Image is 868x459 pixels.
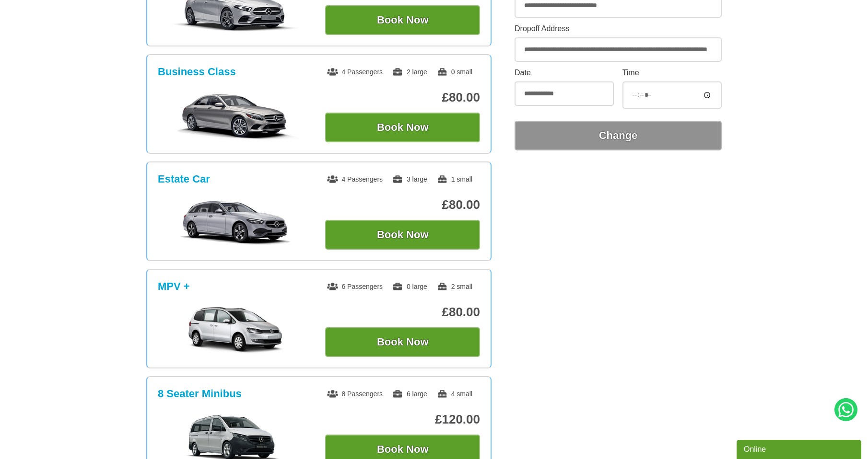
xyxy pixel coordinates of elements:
button: Book Now [325,113,480,142]
span: 3 large [392,175,427,183]
span: 0 small [437,68,472,76]
img: Business Class [163,92,307,139]
span: 8 Passengers [327,390,383,398]
span: 4 Passengers [327,68,383,76]
img: MPV + [163,306,307,354]
label: Date [515,69,614,77]
img: Estate Car [163,199,307,247]
p: £80.00 [325,197,480,212]
h3: Business Class [158,66,236,78]
button: Book Now [325,5,480,35]
span: 6 Passengers [327,283,383,290]
button: Book Now [325,327,480,357]
span: 2 small [437,283,472,290]
span: 4 Passengers [327,175,383,183]
span: 4 small [437,390,472,398]
button: Book Now [325,220,480,250]
span: 2 large [392,68,427,76]
h3: MPV + [158,280,190,293]
span: 6 large [392,390,427,398]
p: £120.00 [325,412,480,427]
h3: 8 Seater Minibus [158,388,242,400]
label: Time [622,69,722,77]
span: 0 large [392,283,427,290]
p: £80.00 [325,305,480,320]
button: Change [515,121,722,150]
iframe: chat widget [737,438,863,459]
span: 1 small [437,175,472,183]
h3: Estate Car [158,173,210,185]
label: Dropoff Address [515,25,722,33]
p: £80.00 [325,90,480,105]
